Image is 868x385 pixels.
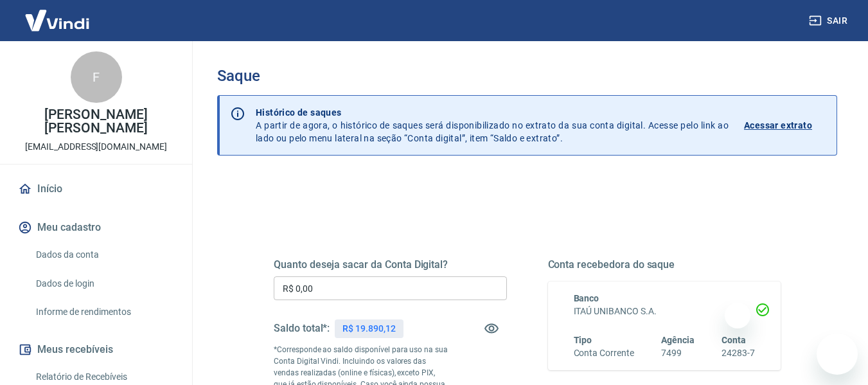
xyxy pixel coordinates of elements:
[274,258,507,271] h5: Quanto deseja sacar da Conta Digital?
[31,271,177,297] a: Dados de login
[806,9,853,33] button: Sair
[256,106,729,119] p: Histórico de saques
[10,108,182,135] p: [PERSON_NAME] [PERSON_NAME]
[722,335,746,345] span: Conta
[725,303,750,328] iframe: Fechar mensagem
[574,335,592,345] span: Tipo
[15,336,177,364] button: Meus recebíveis
[274,322,330,335] h5: Saldo total*:
[722,346,755,360] h6: 24283-7
[744,119,812,132] p: Acessar extrato
[25,140,167,154] p: [EMAIL_ADDRESS][DOMAIN_NAME]
[574,293,599,303] span: Banco
[31,299,177,325] a: Informe de rendimentos
[217,67,837,85] h3: Saque
[71,51,122,103] div: F
[661,346,695,360] h6: 7499
[574,346,634,360] h6: Conta Corrente
[15,1,99,40] img: Vindi
[15,213,177,242] button: Meu cadastro
[342,322,395,336] p: R$ 19.890,12
[15,175,177,203] a: Início
[31,242,177,268] a: Dados da conta
[661,335,695,345] span: Agência
[574,305,756,318] h6: ITAÚ UNIBANCO S.A.
[817,334,858,375] iframe: Botão para abrir a janela de mensagens
[548,258,781,271] h5: Conta recebedora do saque
[256,106,729,145] p: A partir de agora, o histórico de saques será disponibilizado no extrato da sua conta digital. Ac...
[744,106,826,145] a: Acessar extrato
